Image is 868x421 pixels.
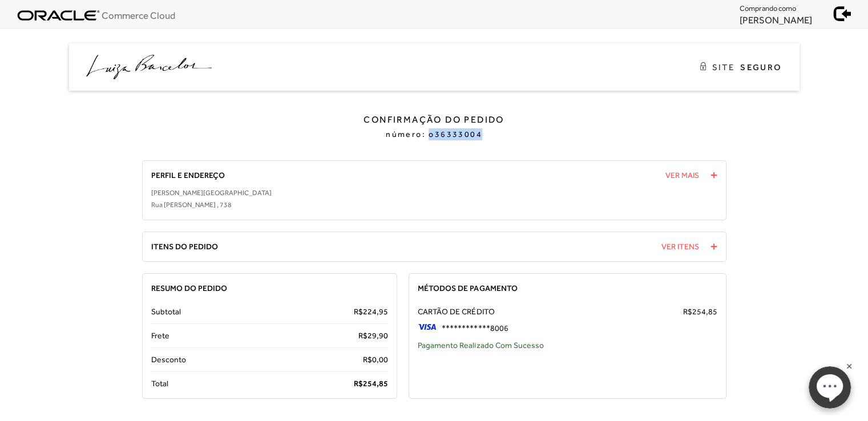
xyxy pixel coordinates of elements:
div: Pagamento Realizado Com Sucesso [418,339,717,351]
span: Comprando como [740,4,796,13]
span: [PERSON_NAME][GEOGRAPHIC_DATA] [151,189,272,197]
span: Itens do Pedido [151,242,218,251]
span: R$ [354,307,363,316]
img: Luiza Barcelos [86,55,212,79]
span: 00 [379,355,388,364]
span: Commerce Cloud [102,10,175,21]
span: Confirmação do Pedido [364,114,504,125]
span: 224, [363,307,379,316]
span: R$ [363,355,372,364]
span: 90 [379,331,388,340]
span: 254, [692,307,708,316]
span: Frete [151,330,169,342]
span: Desconto [151,354,186,366]
span: , 738 [217,201,232,209]
span: Métodos de Pagamento [418,284,517,293]
span: SEGURO [740,61,782,73]
span: 95 [379,307,388,316]
span: Subtotal [151,306,181,318]
span: Rua [PERSON_NAME] [151,201,216,209]
span: 85 [708,307,717,316]
span: Cartão de Crédito [418,306,494,318]
span: Ver Itens [661,241,699,253]
span: 254, [363,379,379,388]
span: número: [386,129,426,139]
span: R$ [354,379,363,388]
span: R$ [358,331,368,340]
span: SITE [712,61,734,73]
img: oracle_logo.svg [17,10,100,21]
span: [PERSON_NAME] [740,14,812,26]
span: 0, [372,355,379,364]
span: Ver Mais [665,169,699,181]
span: o36333004 [429,129,482,139]
span: 29, [368,331,379,340]
span: 85 [379,379,388,388]
span: Resumo do Pedido [151,284,227,293]
span: Total [151,378,168,390]
span: Perfil e Endereço [151,171,225,180]
span: R$ [683,307,692,316]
